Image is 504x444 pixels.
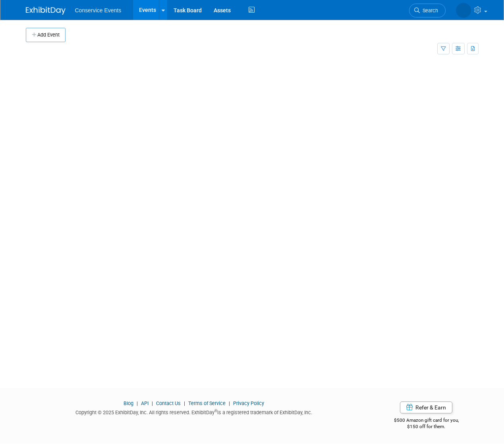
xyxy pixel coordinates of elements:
[141,400,149,406] a: API
[75,7,122,14] span: Conservice Events
[227,400,232,406] span: |
[150,400,155,406] span: |
[135,400,140,406] span: |
[374,412,479,430] div: $500 Amazon gift card for you,
[456,3,471,18] img: Amiee Griffey
[182,400,187,406] span: |
[26,7,66,15] img: ExhibitDay
[124,400,133,406] a: Blog
[188,400,226,406] a: Terms of Service
[214,409,217,413] sup: ®
[400,402,452,413] a: Refer & Earn
[420,8,438,14] span: Search
[26,407,363,416] div: Copyright © 2025 ExhibitDay, Inc. All rights reserved. ExhibitDay is a registered trademark of Ex...
[156,400,181,406] a: Contact Us
[374,423,479,430] div: $150 off for them.
[409,4,446,17] a: Search
[233,400,264,406] a: Privacy Policy
[26,28,66,42] button: Add Event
